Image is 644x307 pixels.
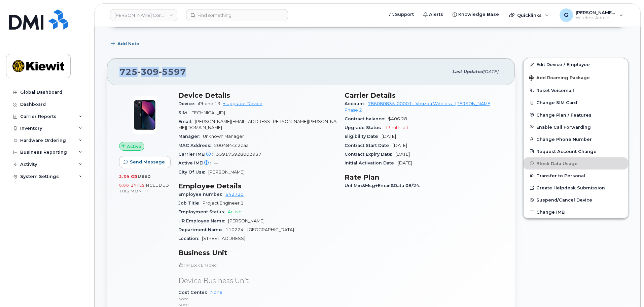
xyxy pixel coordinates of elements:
span: used [138,174,151,179]
span: 2.39 GB [119,174,138,179]
span: 110224 - [GEOGRAPHIC_DATA] [225,227,294,232]
span: Quicklinks [517,12,542,18]
button: Add Note [107,38,145,50]
span: Add Roaming Package [529,75,590,82]
button: Add Roaming Package [524,70,628,84]
span: Eligibility Date [345,134,382,139]
h3: Rate Plan [345,173,503,181]
span: [PERSON_NAME][EMAIL_ADDRESS][PERSON_NAME][PERSON_NAME][DOMAIN_NAME] [178,119,336,130]
button: Suspend/Cancel Device [524,194,628,206]
span: 725 [119,67,186,77]
span: iPhone 13 [198,101,220,106]
a: Kiewit Corporation [110,9,177,21]
h3: Employee Details [178,182,336,190]
span: Wireless Admin [576,15,616,21]
h3: Business Unit [178,249,336,257]
a: None [210,290,222,295]
span: — [214,160,218,165]
span: G [564,11,568,19]
iframe: Messenger Launcher [615,278,639,302]
span: Account [345,101,368,106]
span: Job Title [178,201,203,206]
span: Contract Start Date [345,143,393,148]
span: Alerts [429,11,443,18]
span: Suspend/Cancel Device [536,197,592,203]
span: Employee number [178,192,225,197]
span: Employment Status [178,209,228,214]
span: Cost Center [178,290,210,295]
span: Initial Activation Date [345,160,398,165]
span: 309 [138,67,159,77]
a: Edit Device / Employee [524,58,628,70]
h3: Carrier Details [345,91,503,99]
span: Knowledge Base [458,11,499,18]
a: 786080835-00001 - Verizon Wireless - [PERSON_NAME] Phase 2 [345,101,492,112]
button: Change SIM Card [524,96,628,109]
span: [STREET_ADDRESS] [202,236,245,241]
span: Active [228,209,242,214]
img: image20231002-3703462-1ig824h.jpeg [124,95,165,135]
span: Unknown Manager [203,134,244,139]
span: Email [178,119,195,124]
span: 359175928002937 [216,152,261,157]
span: Add Note [117,40,139,47]
span: City Of Use [178,170,208,175]
p: None [178,296,336,302]
span: [DATE] [483,69,498,74]
span: Manager [178,134,203,139]
button: Change Plan / Features [524,109,628,121]
div: Quicklinks [504,8,553,22]
span: HR Employee Name [178,218,228,223]
span: $406.28 [388,116,407,121]
span: 0.00 Bytes [119,183,145,188]
button: Change Phone Number [524,133,628,145]
a: Alerts [419,8,448,21]
span: [PERSON_NAME] [228,218,264,223]
span: Send Message [130,159,165,165]
a: + Upgrade Device [223,101,262,106]
span: [DATE] [382,134,396,139]
button: Block Data Usage [524,157,628,170]
button: Send Message [119,156,171,168]
span: SIM [178,110,190,115]
div: Gabrielle.Chicoine [555,8,628,22]
span: Enable Call Forwarding [536,124,591,129]
span: Upgrade Status [345,125,385,130]
span: Carrier IMEI [178,152,216,157]
span: Department Name [178,227,225,232]
span: [TECHNICAL_ID] [190,110,225,115]
button: Change IMEI [524,206,628,218]
span: Active IMEI [178,160,214,165]
button: Enable Call Forwarding [524,121,628,133]
span: 5597 [159,67,186,77]
span: [PERSON_NAME].[PERSON_NAME] [576,10,616,15]
a: 542720 [225,192,244,197]
button: Request Account Change [524,145,628,157]
span: Contract Expiry Date [345,152,395,157]
span: [DATE] [398,160,412,165]
span: Change Plan / Features [536,112,592,117]
span: 13 mth left [385,125,408,130]
span: MAC Address [178,143,214,148]
button: Reset Voicemail [524,84,628,96]
span: Project Engineer 1 [203,201,244,206]
a: Knowledge Base [448,8,504,21]
p: HR Lock Enabled [178,262,336,268]
h3: Device Details [178,91,336,99]
span: Support [395,11,414,18]
span: Active [127,143,141,150]
span: Last updated [452,69,483,74]
a: Create Helpdesk Submission [524,182,628,194]
span: [DATE] [393,143,407,148]
span: Location [178,236,202,241]
span: [PERSON_NAME] [208,170,245,175]
span: Unl Min&Msg+Email&Data 08/24 [345,183,423,188]
button: Transfer to Personal [524,170,628,182]
a: Support [385,8,419,21]
span: Device [178,101,198,106]
p: Device Business Unit [178,276,336,286]
span: Contract balance [345,116,388,121]
input: Find something... [186,9,288,21]
span: [DATE] [395,152,410,157]
span: 200484cc2caa [214,143,249,148]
